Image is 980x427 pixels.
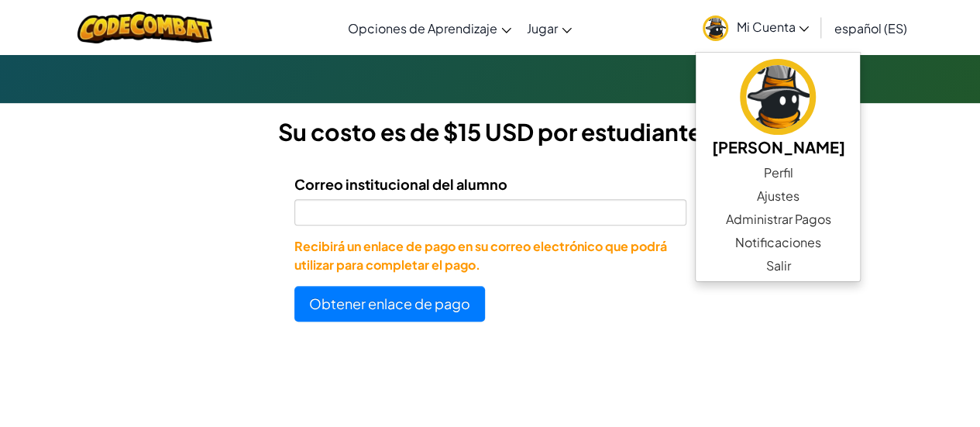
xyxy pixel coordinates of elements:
[696,231,860,254] a: Notificaciones
[826,7,914,49] a: español (ES)
[703,15,728,41] img: avatar
[696,161,860,184] a: Perfil
[696,184,860,208] a: Ajustes
[740,59,816,135] img: avatar
[695,3,817,52] a: Mi Cuenta
[348,20,497,36] span: Opciones de Aprendizaje
[735,233,821,252] span: Notificaciones
[294,286,485,322] button: Obtener enlace de pago
[736,19,809,35] span: Mi Cuenta
[294,237,686,274] p: Recibirá un enlace de pago en su correo electrónico que podrá utilizar para completar el pago.
[696,208,860,231] a: Administrar Pagos
[527,20,558,36] span: Jugar
[696,57,860,161] a: [PERSON_NAME]
[696,254,860,277] a: Salir
[834,20,906,36] span: español (ES)
[711,135,844,159] h5: [PERSON_NAME]
[340,7,519,49] a: Opciones de Aprendizaje
[294,173,507,195] label: Correo institucional del alumno
[77,12,213,43] img: CodeCombat logo
[519,7,579,49] a: Jugar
